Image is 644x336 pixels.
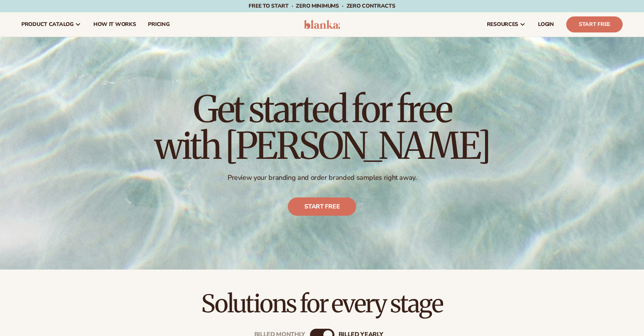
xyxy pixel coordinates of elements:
span: pricing [148,21,169,27]
h1: Get started for free with [PERSON_NAME] [154,91,490,164]
span: Free to start · ZERO minimums · ZERO contracts [249,2,395,10]
span: product catalog [21,21,74,27]
img: logo [304,20,340,29]
span: How It Works [93,21,136,27]
a: resources [481,12,532,37]
a: product catalog [15,12,87,37]
a: Start free [288,197,356,216]
a: LOGIN [532,12,560,37]
a: pricing [142,12,175,37]
span: resources [487,21,518,27]
a: How It Works [87,12,142,37]
span: LOGIN [538,21,554,27]
h2: Solutions for every stage [21,291,623,317]
a: Start Free [566,16,623,32]
p: Preview your branding and order branded samples right away. [154,173,490,182]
